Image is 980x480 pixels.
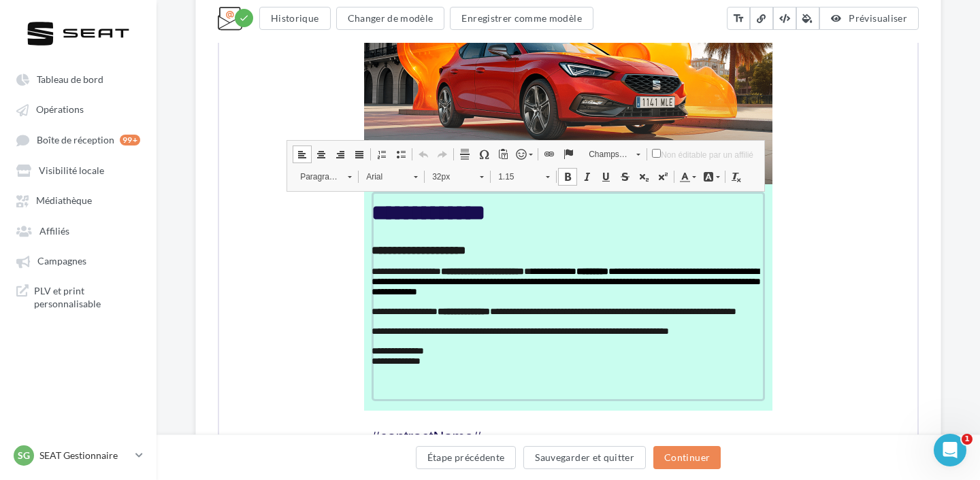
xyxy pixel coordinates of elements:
[259,7,331,30] button: Historique
[74,266,122,284] span: Paragraphe
[336,7,445,30] button: Changer de modèle
[480,266,504,284] a: Couleur d'arrière-plan
[11,443,146,468] a: SG SEAT Gestionnaire
[732,12,745,25] i: text_fields
[8,67,148,91] a: Tableau de bord
[8,97,148,121] a: Opérations
[8,279,148,316] a: PLV et print personnalisable
[140,266,188,284] span: Arial
[396,266,415,284] a: Barré
[362,243,428,262] a: Champs personnalisés
[415,266,434,284] a: Indice
[34,284,140,311] span: PLV et print personnalisable
[239,13,249,23] i: check
[433,247,534,258] div: Non éditable par un affilié
[36,104,84,116] span: Opérations
[8,127,148,152] a: Boîte de réception 99+
[340,243,359,261] a: Insérer un ancre
[37,256,86,267] span: Campagnes
[39,225,69,237] span: Affiliés
[8,188,148,212] a: Médiathèque
[272,266,320,284] span: 1.15
[140,265,206,284] a: Arial
[358,266,377,284] a: Italique (⌘+I)
[8,158,148,182] a: Visibilité locale
[274,243,293,261] a: Coller comme texte brut
[236,243,255,261] a: Ligne horizontale
[962,434,973,445] span: 1
[457,266,480,284] a: Couleur du texte
[206,266,254,284] span: 32px
[235,9,253,27] div: Modifications enregistrées
[727,7,750,30] button: text_fields
[120,135,140,145] div: 99+
[416,446,517,469] button: Étape précédente
[653,446,721,469] button: Continuer
[18,449,30,462] span: SG
[434,266,453,284] a: Exposant
[293,243,317,261] a: Liste des émoticônes
[363,243,410,261] span: Champs personnalisés
[508,266,527,284] a: Supprimer la mise en forme
[37,73,103,85] span: Tableau de bord
[272,265,338,284] a: 1.15
[377,266,396,284] a: Souligné (⌘+U)
[849,12,907,24] span: Prévisualiser
[36,195,92,207] span: Médiathèque
[255,243,274,261] a: Insérer un caractère spécial
[8,248,148,273] a: Campagnes
[819,7,919,30] button: Prévisualiser
[206,265,272,284] a: 32px
[8,218,148,243] a: Affiliés
[39,449,130,462] p: SEAT Gestionnaire
[934,434,966,466] iframe: Intercom live chat
[73,265,140,284] a: Paragraphe
[339,266,358,284] a: Gras (⌘+B)
[450,7,593,30] button: Enregistrer comme modèle
[39,165,104,176] span: Visibilité locale
[37,134,114,145] span: Boîte de réception
[523,446,646,469] button: Sauvegarder et quitter
[321,243,340,261] a: Lien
